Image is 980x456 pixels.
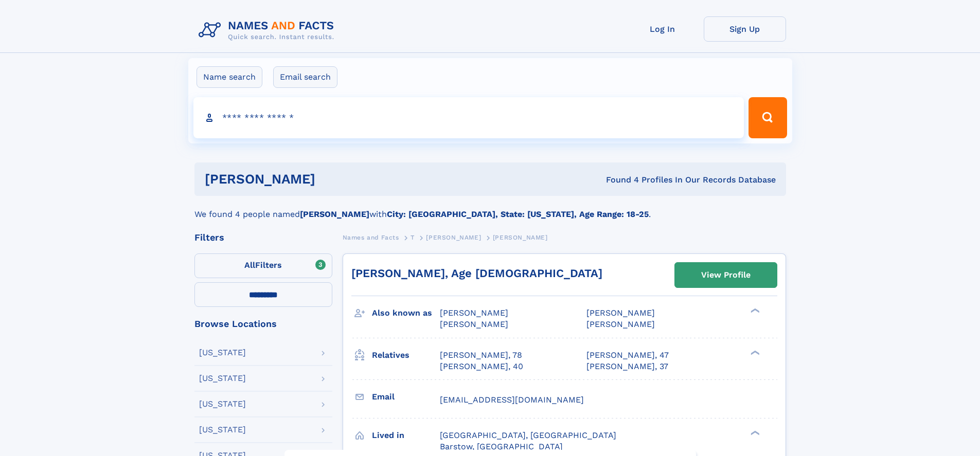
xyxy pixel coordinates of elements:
[621,16,704,42] a: Log In
[197,66,262,88] label: Name search
[194,319,332,329] div: Browse Locations
[704,16,786,42] a: Sign Up
[273,66,337,88] label: Email search
[411,231,415,244] a: T
[194,16,343,44] img: Logo Names and Facts
[426,231,481,244] a: [PERSON_NAME]
[199,374,246,382] div: [US_STATE]
[749,97,787,138] button: Search Button
[493,234,548,241] span: [PERSON_NAME]
[300,209,369,219] b: [PERSON_NAME]
[586,308,655,318] span: [PERSON_NAME]
[440,350,522,361] a: [PERSON_NAME], 78
[586,361,668,372] a: [PERSON_NAME], 37
[440,361,523,372] a: [PERSON_NAME], 40
[701,263,751,287] div: View Profile
[194,196,786,221] div: We found 4 people named with .
[351,267,602,280] a: [PERSON_NAME], Age [DEMOGRAPHIC_DATA]
[199,426,246,434] div: [US_STATE]
[440,308,508,318] span: [PERSON_NAME]
[194,233,332,242] div: Filters
[199,349,246,357] div: [US_STATE]
[411,234,415,241] span: T
[387,209,649,219] b: City: [GEOGRAPHIC_DATA], State: [US_STATE], Age Range: 18-25
[372,304,440,322] h3: Also known as
[244,260,255,270] span: All
[372,346,440,364] h3: Relatives
[343,231,399,244] a: Names and Facts
[460,174,776,186] div: Found 4 Profiles In Our Records Database
[440,430,616,440] span: [GEOGRAPHIC_DATA], [GEOGRAPHIC_DATA]
[372,388,440,406] h3: Email
[193,97,744,138] input: search input
[440,395,584,405] span: [EMAIL_ADDRESS][DOMAIN_NAME]
[675,263,777,287] a: View Profile
[586,350,669,361] a: [PERSON_NAME], 47
[440,442,563,451] span: Barstow, [GEOGRAPHIC_DATA]
[199,400,246,408] div: [US_STATE]
[372,427,440,444] h3: Lived in
[205,173,461,186] h1: [PERSON_NAME]
[426,234,481,241] span: [PERSON_NAME]
[748,349,760,356] div: ❯
[440,319,508,329] span: [PERSON_NAME]
[748,429,760,436] div: ❯
[586,319,655,329] span: [PERSON_NAME]
[748,307,760,314] div: ❯
[194,253,332,278] label: Filters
